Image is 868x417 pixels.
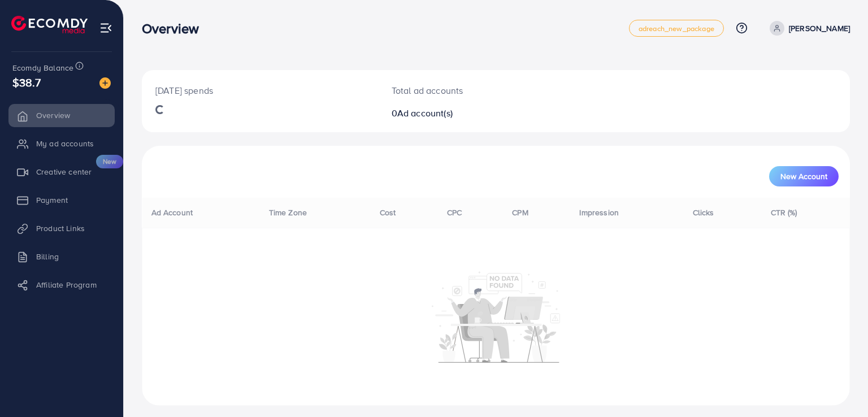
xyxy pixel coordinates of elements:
img: menu [99,21,112,34]
span: New Account [780,172,827,180]
span: adreach_new_package [639,25,714,32]
h3: Overview [142,20,208,37]
span: Ecomdy Balance [12,62,73,73]
span: Ad account(s) [397,107,453,119]
h2: 0 [392,108,541,119]
p: Total ad accounts [392,84,541,97]
span: $38.7 [12,74,41,90]
a: adreach_new_package [629,20,724,37]
button: New Account [769,166,839,186]
img: logo [11,16,88,33]
a: [PERSON_NAME] [765,21,850,36]
p: [PERSON_NAME] [789,21,850,35]
img: image [99,77,111,89]
p: [DATE] spends [155,84,364,97]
